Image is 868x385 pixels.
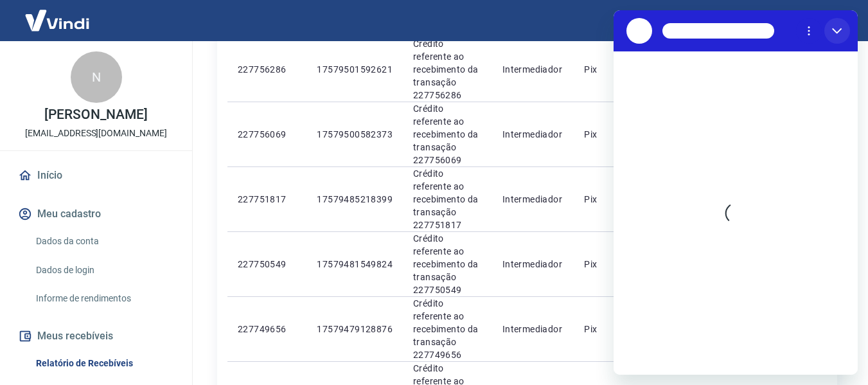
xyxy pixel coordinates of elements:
a: Início [15,161,177,190]
p: Intermediador [502,323,563,336]
p: 17579485218399 [317,193,393,206]
button: Sair [806,9,853,33]
a: Dados da conta [31,228,177,255]
p: Crédito referente ao recebimento da transação 227749656 [413,297,482,361]
p: 17579501592621 [317,63,393,76]
iframe: Janela de mensagens [614,10,858,375]
p: Intermediador [502,258,563,271]
p: Intermediador [502,63,563,76]
p: 227756069 [238,128,296,141]
p: 17579500582373 [317,128,393,141]
a: Informe de rendimentos [31,285,177,312]
p: [EMAIL_ADDRESS][DOMAIN_NAME] [25,127,167,140]
p: Crédito referente ao recebimento da transação 227751817 [413,167,482,231]
p: Pix [584,193,634,206]
p: Pix [584,258,634,271]
img: Vindi [15,1,99,40]
p: Crédito referente ao recebimento da transação 227750549 [413,232,482,296]
p: Pix [584,63,634,76]
p: Crédito referente ao recebimento da transação 227756069 [413,102,482,166]
p: Intermediador [502,193,563,206]
p: 227751817 [238,193,296,206]
p: 227756286 [238,63,296,76]
div: N [71,51,122,103]
p: [PERSON_NAME] [44,108,147,121]
p: 17579479128876 [317,323,393,336]
p: Pix [584,323,634,336]
p: 227749656 [238,323,296,336]
a: Dados de login [31,257,177,283]
p: Pix [584,128,634,141]
p: Intermediador [502,128,563,141]
button: Meu cadastro [15,200,177,228]
p: 17579481549824 [317,258,393,271]
button: Meus recebíveis [15,322,177,350]
a: Relatório de Recebíveis [31,350,177,377]
p: Crédito referente ao recebimento da transação 227756286 [413,37,482,102]
p: 227750549 [238,258,296,271]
